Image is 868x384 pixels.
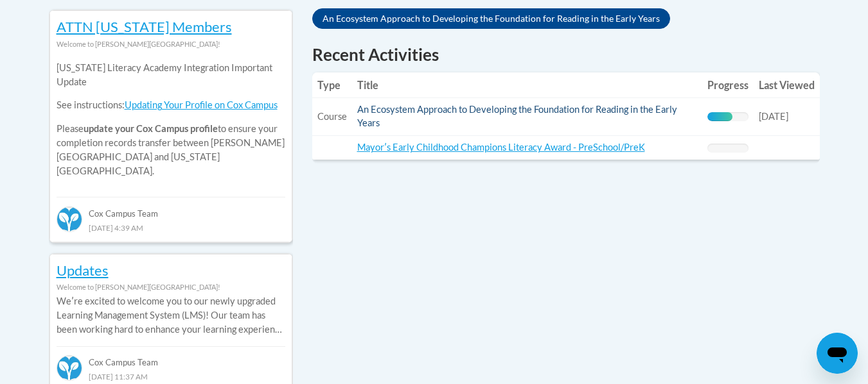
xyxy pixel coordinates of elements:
[312,8,670,29] a: An Ecosystem Approach to Developing the Foundation for Reading in the Early Years
[57,262,109,279] a: Updates
[702,72,754,98] th: Progress
[317,111,347,122] span: Course
[707,112,732,121] div: Progress, %
[84,123,218,134] b: update your Cox Campus profile
[125,99,278,110] a: Updating Your Profile on Cox Campus
[754,72,820,98] th: Last Viewed
[57,37,285,51] div: Welcome to [PERSON_NAME][GEOGRAPHIC_DATA]!
[57,18,232,35] a: ATTN [US_STATE] Members
[57,98,285,112] p: See instructions:
[57,51,285,188] div: Please to ensure your completion records transfer between [PERSON_NAME][GEOGRAPHIC_DATA] and [US_...
[357,104,677,128] a: An Ecosystem Approach to Developing the Foundation for Reading in the Early Years
[312,72,352,98] th: Type
[57,369,285,383] div: [DATE] 11:37 AM
[357,142,645,153] a: Mayorʹs Early Childhood Champions Literacy Award - PreSchool/PreK
[57,294,285,337] p: Weʹre excited to welcome you to our newly upgraded Learning Management System (LMS)! Our team has...
[352,72,702,98] th: Title
[57,197,285,220] div: Cox Campus Team
[57,206,82,232] img: Cox Campus Team
[57,346,285,369] div: Cox Campus Team
[817,333,858,374] iframe: Button to launch messaging window
[57,61,285,89] p: [US_STATE] Literacy Academy Integration Important Update
[57,221,285,235] div: [DATE] 4:39 AM
[312,43,820,66] h1: Recent Activities
[57,355,82,381] img: Cox Campus Team
[57,280,285,294] div: Welcome to [PERSON_NAME][GEOGRAPHIC_DATA]!
[759,111,788,122] span: [DATE]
